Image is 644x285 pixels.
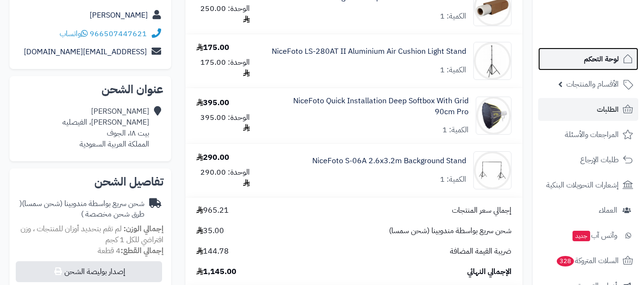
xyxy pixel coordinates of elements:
[538,48,638,70] a: لوحة التحكم
[538,98,638,121] a: الطلبات
[538,148,638,171] a: طلبات الإرجاع
[538,199,638,222] a: العملاء
[196,152,229,163] div: 290.00
[538,224,638,247] a: وآتس آبجديد
[474,151,511,189] img: 1738403431-1-90x90.jpg
[566,78,619,91] span: الأقسام والمنتجات
[538,174,638,197] a: إشعارات التحويلات البنكية
[474,42,511,80] img: 1709495061-280AT%20(1)-800x1000-90x90.jpg
[572,231,590,241] span: جديد
[476,97,511,135] img: 1721300011-170000-800x1000-90x90.jpg
[196,167,250,189] div: الوحدة: 290.00
[121,245,164,256] strong: إجمالي القطع:
[389,226,511,236] span: شحن سريع بواسطة مندوبينا (شحن سمسا)
[17,198,144,220] div: شحن سريع بواسطة مندوبينا (شحن سمسا)
[579,26,635,46] img: logo-2.png
[17,84,164,95] h2: عنوان الشحن
[584,52,619,66] span: لوحة التحكم
[123,223,164,235] strong: إجمالي الوزن:
[312,156,466,167] a: NiceFoto S-06A 2.6x3.2m Background Stand
[90,28,147,39] a: 966507447621
[599,204,617,217] span: العملاء
[196,3,250,25] div: الوحدة: 250.00
[90,10,148,21] a: [PERSON_NAME]
[546,178,619,192] span: إشعارات التحويلات البنكية
[196,42,229,53] div: 175.00
[60,28,88,39] a: واتساب
[442,125,469,136] div: الكمية: 1
[196,205,229,216] span: 965.21
[452,205,511,216] span: إجمالي سعر المنتجات
[62,106,149,149] div: [PERSON_NAME] [PERSON_NAME]، الفيصليه بيت ١٨، الجوف المملكة العربية السعودية
[440,11,466,22] div: الكمية: 1
[196,112,250,134] div: الوحدة: 395.00
[572,229,617,242] span: وآتس آب
[20,198,144,220] span: ( طرق شحن مخصصة )
[196,266,236,277] span: 1,145.00
[196,246,229,257] span: 144.78
[17,176,164,187] h2: تفاصيل الشحن
[16,261,162,282] button: إصدار بوليصة الشحن
[196,98,229,108] div: 395.00
[597,103,619,116] span: الطلبات
[580,153,619,167] span: طلبات الإرجاع
[98,245,164,256] small: 4 قطعة
[196,57,250,79] div: الوحدة: 175.00
[565,128,619,141] span: المراجعات والأسئلة
[450,246,511,257] span: ضريبة القيمة المضافة
[538,123,638,146] a: المراجعات والأسئلة
[538,249,638,272] a: السلات المتروكة328
[557,256,574,266] span: 328
[467,266,511,277] span: الإجمالي النهائي
[24,46,147,58] a: [EMAIL_ADDRESS][DOMAIN_NAME]
[20,223,164,246] span: لم تقم بتحديد أوزان للمنتجات ، وزن افتراضي للكل 1 كجم
[440,174,466,185] div: الكمية: 1
[440,65,466,76] div: الكمية: 1
[196,226,224,236] span: 35.00
[272,46,466,57] a: NiceFoto LS-280AT II Aluminium Air Cushion Light Stand
[272,96,469,118] a: NiceFoto Quick Installation Deep Softbox With Grid 90cm Pro
[556,254,619,267] span: السلات المتروكة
